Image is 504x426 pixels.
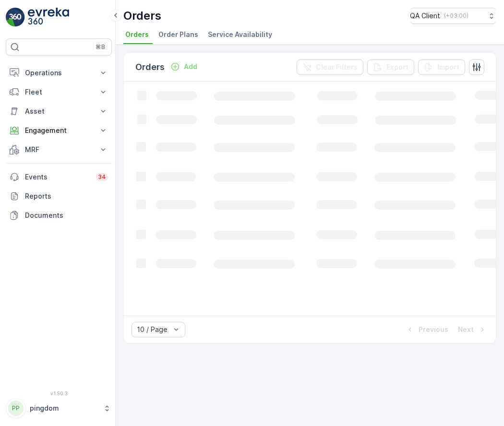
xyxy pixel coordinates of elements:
[6,83,112,102] button: Fleet
[367,59,414,75] button: Export
[6,121,112,140] button: Engagement
[25,172,90,182] p: Events
[444,12,468,20] p: ( +03:00 )
[410,11,440,21] p: QA Client
[6,8,25,27] img: logo
[98,173,106,181] p: 34
[458,325,474,334] p: Next
[25,106,93,116] p: Asset
[28,8,69,27] img: logo_light-DOdMpM7g.png
[125,30,149,39] span: Orders
[437,62,459,72] p: Import
[6,63,112,83] button: Operations
[25,87,93,97] p: Fleet
[404,324,449,335] button: Previous
[25,145,93,154] p: MRF
[8,401,24,416] div: PP
[158,30,198,39] span: Order Plans
[6,102,112,121] button: Asset
[96,43,105,51] p: ⌘B
[6,398,112,418] button: PPpingdom
[30,403,98,413] p: pingdom
[419,325,448,334] p: Previous
[184,62,197,71] p: Add
[6,140,112,159] button: MRF
[6,206,112,225] a: Documents
[25,126,93,135] p: Engagement
[25,211,108,220] p: Documents
[25,191,108,201] p: Reports
[6,167,112,187] a: Events34
[386,62,408,72] p: Export
[135,60,165,74] p: Orders
[25,68,93,78] p: Operations
[410,8,496,24] button: QA Client(+03:00)
[123,8,161,24] p: Orders
[297,59,363,75] button: Clear Filters
[316,62,358,72] p: Clear Filters
[6,390,112,396] span: v 1.50.3
[208,30,272,39] span: Service Availability
[167,61,201,72] button: Add
[457,324,488,335] button: Next
[6,187,112,206] a: Reports
[418,59,465,75] button: Import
